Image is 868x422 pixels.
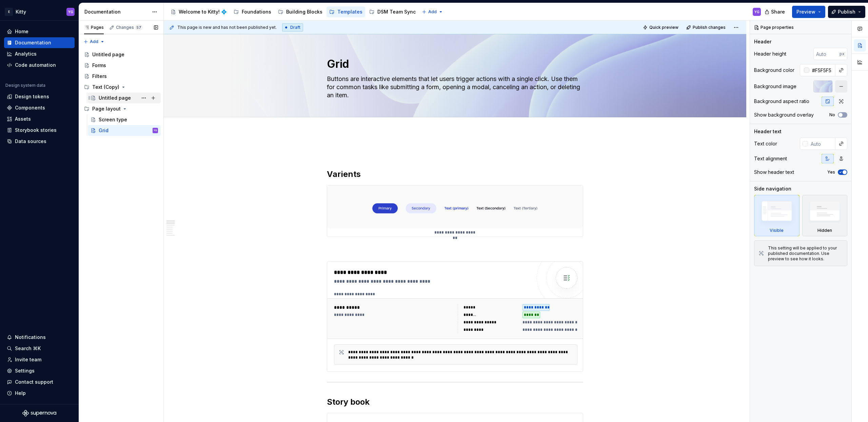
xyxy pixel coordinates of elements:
[428,9,437,15] span: Add
[771,8,785,15] span: Share
[68,9,73,15] div: YG
[754,9,759,15] div: YG
[754,112,814,118] div: Show background overlay
[81,103,161,114] div: Page layout
[15,334,46,341] div: Notifications
[81,37,107,46] button: Add
[92,51,124,58] div: Untitled page
[754,128,782,135] div: Header text
[327,169,583,180] h2: Varients
[1,4,77,19] button: EKittyYG
[92,105,121,112] div: Page layout
[4,377,75,387] button: Contact support
[641,23,682,32] button: Quick preview
[802,195,848,236] div: Hidden
[168,5,418,19] div: Page tree
[770,228,784,233] div: Visible
[81,49,161,136] div: Page tree
[88,93,161,103] a: Untitled page
[754,140,777,147] div: Text color
[275,6,325,17] a: Building Blocks
[838,8,855,15] span: Publish
[99,95,131,101] div: Untitled page
[179,8,227,15] div: Welcome to Kitty! 💠
[92,73,107,80] div: Filters
[327,6,365,17] a: Templates
[827,169,835,175] label: Yes
[4,102,75,113] a: Components
[325,56,582,72] textarea: Grid
[792,6,825,18] button: Preview
[15,379,53,385] div: Contact support
[15,104,45,111] div: Components
[4,26,75,37] a: Home
[15,138,46,145] div: Data sources
[754,83,796,90] div: Background image
[290,25,300,30] span: Draft
[809,64,835,76] input: Auto
[84,25,104,30] div: Pages
[15,93,49,100] div: Design tokens
[4,332,75,343] button: Notifications
[754,38,771,45] div: Header
[684,23,729,32] button: Publish changes
[15,127,57,134] div: Storybook stories
[828,6,865,18] button: Publish
[4,91,75,102] a: Design tokens
[754,51,786,57] div: Header height
[15,116,31,122] div: Assets
[754,155,787,162] div: Text alignment
[92,84,119,91] div: Text (Copy)
[649,25,678,30] span: Quick preview
[754,185,791,192] div: Side navigation
[337,8,362,15] div: Templates
[81,49,161,60] a: Untitled page
[768,245,843,262] div: This setting will be applied to your published documentation. Use preview to see how it looks.
[177,25,277,30] span: This page is new and has not been published yet.
[4,365,75,376] a: Settings
[5,8,13,16] div: E
[15,28,28,35] div: Home
[84,8,149,15] div: Documentation
[4,48,75,59] a: Analytics
[135,25,142,30] span: 57
[242,8,271,15] div: Foundations
[231,6,274,17] a: Foundations
[99,127,108,134] div: Grid
[15,51,37,57] div: Analytics
[327,397,583,407] h2: Story book
[4,388,75,399] button: Help
[693,25,726,30] span: Publish changes
[22,410,56,417] svg: Supernova Logo
[840,51,845,57] p: px
[813,48,840,60] input: Auto
[99,116,127,123] div: Screen type
[4,354,75,365] a: Invite team
[754,67,794,74] div: Background color
[754,98,809,105] div: Background aspect ratio
[15,345,41,352] div: Search ⌘K
[88,114,161,125] a: Screen type
[817,228,832,233] div: Hidden
[286,8,322,15] div: Building Blocks
[4,114,75,124] a: Assets
[16,8,26,15] div: Kitty
[81,71,161,82] a: Filters
[754,169,794,176] div: Show header text
[92,62,106,69] div: Forms
[367,6,418,17] a: DSM Team Sync
[15,62,56,68] div: Code automation
[325,74,582,101] textarea: Buttons are interactive elements that let users trigger actions with a single click. Use them for...
[4,343,75,354] button: Search ⌘K
[796,8,815,15] span: Preview
[754,195,800,236] div: Visible
[4,136,75,147] a: Data sources
[829,112,835,118] label: No
[81,60,161,71] a: Forms
[116,25,142,30] div: Changes
[4,125,75,136] a: Storybook stories
[168,6,230,17] a: Welcome to Kitty! 💠
[15,367,35,374] div: Settings
[4,60,75,71] a: Code automation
